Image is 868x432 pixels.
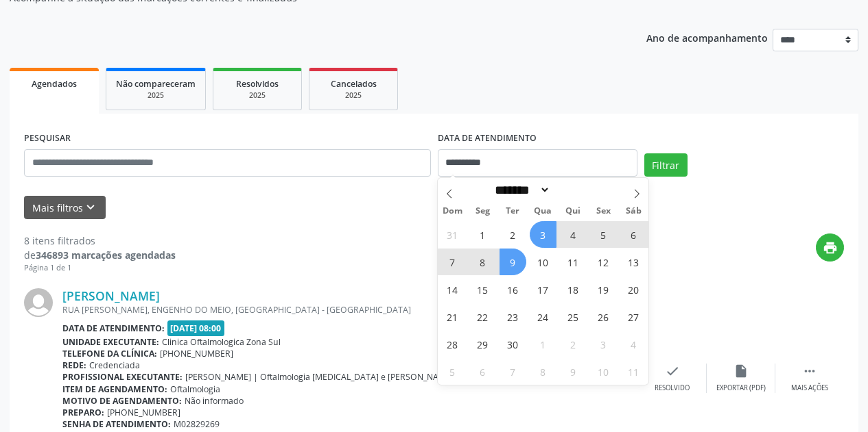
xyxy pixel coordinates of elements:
[620,249,647,275] span: Setembro 13, 2025
[439,331,466,357] span: Setembro 28, 2025
[62,322,165,334] b: Data de atendimento:
[62,348,157,359] b: Telefone da clínica:
[560,358,587,385] span: Outubro 9, 2025
[185,371,454,383] span: [PERSON_NAME] | Oftalmologia [MEDICAL_DATA] e [PERSON_NAME]
[331,78,377,90] span: Cancelados
[89,359,140,371] span: Credenciada
[816,233,844,262] button: print
[590,276,617,303] span: Setembro 19, 2025
[24,262,176,274] div: Página 1 de 1
[62,407,104,418] b: Preparo:
[62,395,182,407] b: Motivo de agendamento:
[590,249,617,275] span: Setembro 12, 2025
[469,276,496,303] span: Setembro 15, 2025
[620,276,647,303] span: Setembro 20, 2025
[24,288,53,317] img: img
[588,207,618,216] span: Sex
[62,371,183,383] b: Profissional executante:
[223,90,292,101] div: 2025
[802,364,817,379] i: 
[62,359,86,371] b: Rede:
[438,128,537,149] label: DATA DE ATENDIMENTO
[174,418,220,430] span: M02829269
[469,249,496,275] span: Setembro 8, 2025
[644,153,688,177] button: Filtrar
[469,331,496,357] span: Setembro 29, 2025
[530,249,556,275] span: Setembro 10, 2025
[469,303,496,330] span: Setembro 22, 2025
[530,358,556,385] span: Outubro 8, 2025
[469,358,496,385] span: Outubro 6, 2025
[439,276,466,303] span: Setembro 14, 2025
[170,383,220,395] span: Oftalmologia
[439,249,466,275] span: Setembro 7, 2025
[530,221,556,248] span: Setembro 3, 2025
[500,303,526,330] span: Setembro 23, 2025
[560,221,587,248] span: Setembro 4, 2025
[24,248,176,262] div: de
[62,383,167,395] b: Item de agendamento:
[716,383,766,393] div: Exportar (PDF)
[32,78,77,90] span: Agendados
[469,221,496,248] span: Setembro 1, 2025
[558,207,588,216] span: Qui
[550,183,596,197] input: Year
[734,364,749,379] i: insert_drive_file
[620,331,647,357] span: Outubro 4, 2025
[791,383,828,393] div: Mais ações
[620,221,647,248] span: Setembro 6, 2025
[160,348,233,359] span: [PHONE_NUMBER]
[185,395,244,407] span: Não informado
[500,358,526,385] span: Outubro 7, 2025
[24,233,176,248] div: 8 itens filtrados
[24,196,106,220] button: Mais filtroskeyboard_arrow_down
[590,331,617,357] span: Outubro 3, 2025
[618,207,648,216] span: Sáb
[560,303,587,330] span: Setembro 25, 2025
[62,304,638,316] div: RUA [PERSON_NAME], ENGENHO DO MEIO, [GEOGRAPHIC_DATA] - [GEOGRAPHIC_DATA]
[500,331,526,357] span: Setembro 30, 2025
[467,207,497,216] span: Seg
[620,303,647,330] span: Setembro 27, 2025
[590,358,617,385] span: Outubro 10, 2025
[620,358,647,385] span: Outubro 11, 2025
[319,90,388,101] div: 2025
[500,276,526,303] span: Setembro 16, 2025
[36,249,176,262] strong: 346893 marcações agendadas
[439,221,466,248] span: Agosto 31, 2025
[823,240,838,255] i: print
[107,407,180,418] span: [PHONE_NUMBER]
[83,200,98,215] i: keyboard_arrow_down
[236,78,279,90] span: Resolvidos
[162,336,281,348] span: Clinica Oftalmologica Zona Sul
[528,207,558,216] span: Qua
[530,303,556,330] span: Setembro 24, 2025
[665,364,680,379] i: check
[167,320,225,336] span: [DATE] 08:00
[646,29,768,46] p: Ano de acompanhamento
[560,331,587,357] span: Outubro 2, 2025
[530,276,556,303] span: Setembro 17, 2025
[500,249,526,275] span: Setembro 9, 2025
[116,78,196,90] span: Não compareceram
[655,383,690,393] div: Resolvido
[24,128,71,149] label: PESQUISAR
[497,207,528,216] span: Ter
[560,249,587,275] span: Setembro 11, 2025
[500,221,526,248] span: Setembro 2, 2025
[62,336,159,348] b: Unidade executante:
[116,90,196,101] div: 2025
[439,358,466,385] span: Outubro 5, 2025
[438,207,468,216] span: Dom
[590,303,617,330] span: Setembro 26, 2025
[439,303,466,330] span: Setembro 21, 2025
[530,331,556,357] span: Outubro 1, 2025
[560,276,587,303] span: Setembro 18, 2025
[62,418,171,430] b: Senha de atendimento:
[590,221,617,248] span: Setembro 5, 2025
[62,288,160,303] a: [PERSON_NAME]
[491,183,551,197] select: Month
